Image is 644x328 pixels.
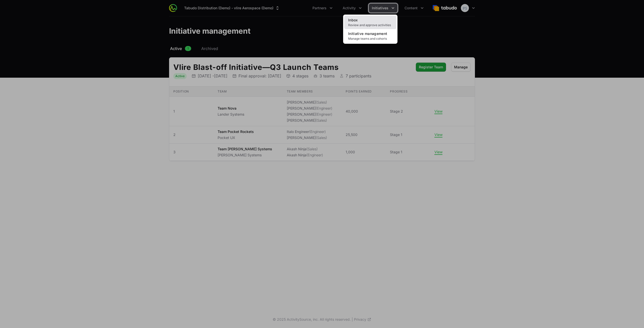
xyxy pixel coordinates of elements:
a: Initiative managementManage teams and cohorts [344,29,396,43]
span: Manage teams and cohorts [348,37,392,41]
span: Inbox [348,18,358,22]
div: Main navigation [177,4,427,13]
span: Initiative management [348,31,387,36]
div: Initiatives menu [369,4,397,13]
span: Review and approve activities [348,23,392,27]
a: InboxReview and approve activities [344,16,396,29]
